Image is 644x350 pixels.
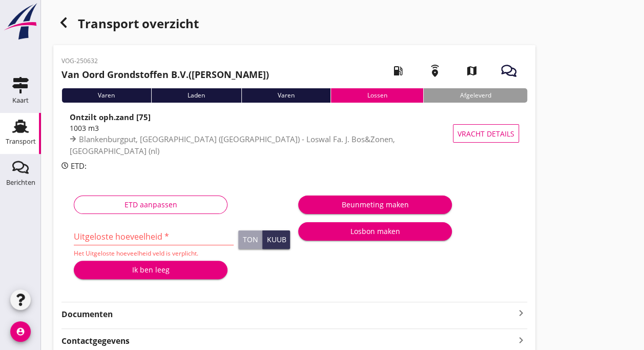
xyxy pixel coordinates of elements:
[61,111,527,156] a: Ontzilt oph.zand [75]1003 m3Blankenburgput, [GEOGRAPHIC_DATA] ([GEOGRAPHIC_DATA]) - Loswal Fa. J....
[241,88,331,103] div: Varen
[423,88,527,103] div: Afgeleverd
[82,199,219,210] div: ETD aanpassen
[306,226,444,237] div: Losbon maken
[70,134,395,156] span: Blankenburgput, [GEOGRAPHIC_DATA] ([GEOGRAPHIC_DATA]) - Loswal Fa. J. Bos&Zonen, [GEOGRAPHIC_DATA...
[384,56,412,85] i: local_gas_station
[306,199,444,210] div: Beunmeting maken
[6,138,36,145] div: Transport
[298,222,452,241] button: Losbon maken
[61,68,269,82] h2: ([PERSON_NAME])
[266,236,286,243] div: Kuub
[61,68,189,81] strong: Van Oord Grondstoffen B.V.
[421,56,449,85] i: emergency_share
[2,3,39,41] img: logo-small.a267ee39.svg
[151,88,241,103] div: Laden
[74,249,234,258] div: Het Uitgeloste hoeveelheid veld is verplicht.
[298,196,452,214] button: Beunmeting maken
[262,230,290,249] button: Kuub
[242,236,258,243] div: Ton
[6,179,35,186] div: Berichten
[330,88,423,103] div: Lossen
[61,88,151,103] div: Varen
[458,128,514,139] span: Vracht details
[238,230,262,249] button: Ton
[53,12,535,37] div: Transport overzicht
[82,264,219,275] div: Ik ben leeg
[70,112,151,122] strong: Ontzilt oph.zand [75]
[74,228,234,245] input: Uitgeloste hoeveelheid *
[74,196,227,214] button: ETD aanpassen
[12,97,29,104] div: Kaart
[61,335,130,347] strong: Contactgegevens
[71,161,87,171] span: ETD:
[74,261,227,279] button: Ik ben leeg
[70,123,458,133] div: 1003 m3
[61,308,515,320] strong: Documenten
[61,56,269,66] p: VOG-250632
[453,124,519,143] button: Vracht details
[10,321,31,342] i: account_circle
[458,56,486,85] i: map
[515,333,527,347] i: keyboard_arrow_right
[515,307,527,319] i: keyboard_arrow_right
